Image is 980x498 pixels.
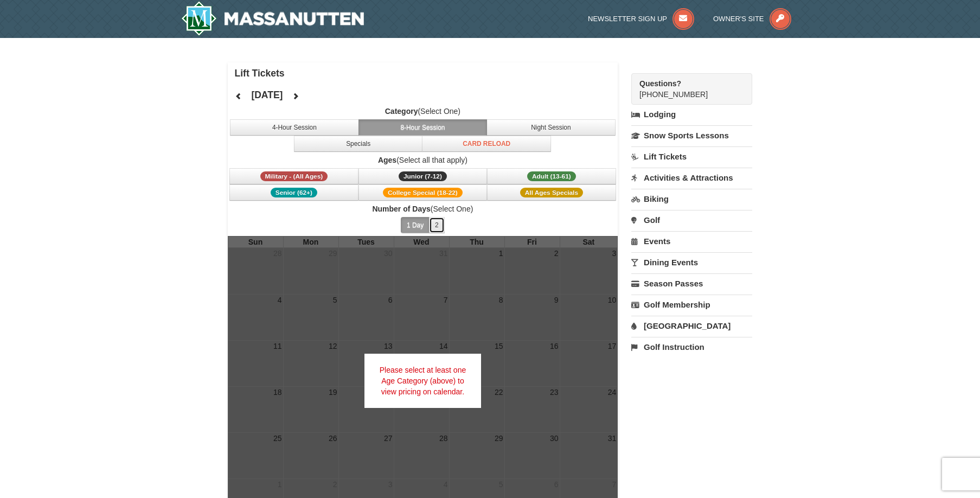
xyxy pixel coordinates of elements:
[260,171,328,181] span: Military - (All Ages)
[588,15,694,23] a: Newsletter Sign Up
[631,210,752,230] a: Golf
[631,146,752,167] a: Lift Tickets
[251,90,283,100] h4: [DATE]
[399,171,447,181] span: Junior (7-12)
[358,119,488,136] button: 8-Hour Session
[713,15,764,23] span: Owner's Site
[631,316,752,336] a: [GEOGRAPHIC_DATA]
[639,79,681,88] strong: Questions?
[631,125,752,145] a: Snow Sports Lessons
[271,188,317,197] span: Senior (62+)
[631,105,752,124] a: Lodging
[383,188,463,197] span: College Special (18-22)
[230,119,359,136] button: 4-Hour Session
[486,119,616,136] button: Night Session
[487,184,616,201] button: All Ages Specials
[631,252,752,272] a: Dining Events
[358,168,488,184] button: Junior (7-12)
[429,217,445,233] button: 2
[631,189,752,209] a: Biking
[294,136,423,152] button: Specials
[588,15,667,23] span: Newsletter Sign Up
[631,168,752,188] a: Activities & Attractions
[181,1,364,36] a: Massanutten Resort
[639,78,733,99] span: [PHONE_NUMBER]
[372,205,430,213] strong: Number of Days
[401,217,430,233] button: 1 Day
[422,136,551,152] button: Card Reload
[527,171,576,181] span: Adult (13-61)
[235,68,618,79] h4: Lift Tickets
[358,184,488,201] button: College Special (18-22)
[487,168,616,184] button: Adult (13-61)
[631,231,752,251] a: Events
[378,156,396,164] strong: Ages
[631,337,752,357] a: Golf Instruction
[228,203,618,214] label: (Select One)
[228,155,618,165] label: (Select all that apply)
[385,107,418,116] strong: Category
[520,188,583,197] span: All Ages Specials
[229,168,358,184] button: Military - (All Ages)
[229,184,358,201] button: Senior (62+)
[181,1,364,36] img: Massanutten Resort Logo
[228,106,618,117] label: (Select One)
[631,295,752,315] a: Golf Membership
[713,15,791,23] a: Owner's Site
[631,273,752,293] a: Season Passes
[364,354,482,408] div: Please select at least one Age Category (above) to view pricing on calendar.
